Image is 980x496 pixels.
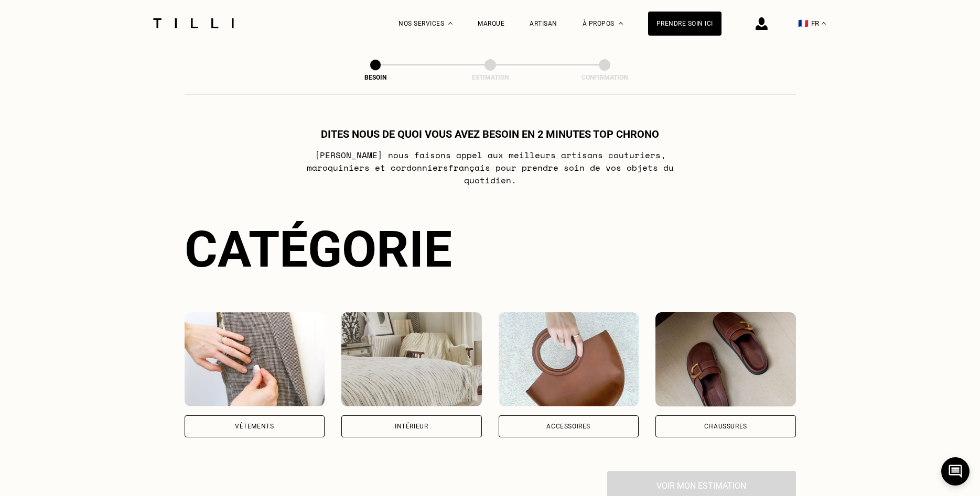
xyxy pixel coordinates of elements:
[149,18,238,28] img: Logo du service de couturière Tilli
[798,18,809,28] span: 🇫🇷
[648,12,721,36] a: Prendre soin ici
[438,74,543,81] div: Estimation
[185,312,325,406] img: Vêtements
[478,20,504,27] a: Marque
[822,22,826,25] img: menu déroulant
[499,312,639,406] img: Accessoires
[395,423,428,429] div: Intérieur
[619,22,623,25] img: Menu déroulant à propos
[530,20,557,27] a: Artisan
[655,312,796,406] img: Chaussures
[282,149,698,186] p: [PERSON_NAME] nous faisons appel aux meilleurs artisans couturiers , maroquiniers et cordonniers ...
[448,22,453,25] img: Menu déroulant
[235,423,274,429] div: Vêtements
[341,312,482,406] img: Intérieur
[546,423,590,429] div: Accessoires
[185,220,796,279] div: Catégorie
[756,17,768,30] img: icône connexion
[704,423,747,429] div: Chaussures
[321,128,659,140] h1: Dites nous de quoi vous avez besoin en 2 minutes top chrono
[552,74,657,81] div: Confirmation
[323,74,428,81] div: Besoin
